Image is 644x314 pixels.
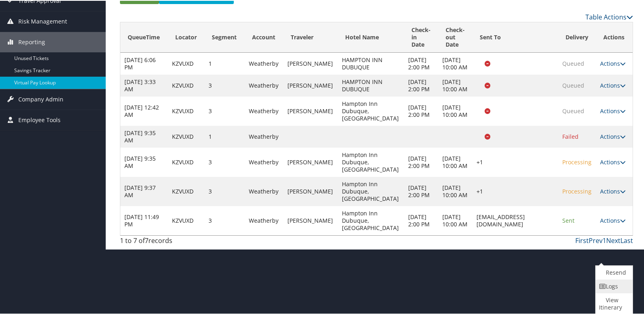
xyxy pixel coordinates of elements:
[168,96,205,125] td: KZVUXD
[120,22,168,52] th: QueueTime: activate to sort column descending
[283,96,338,125] td: [PERSON_NAME]
[600,106,626,114] a: Actions
[245,22,283,52] th: Account: activate to sort column ascending
[600,81,626,88] a: Actions
[338,176,404,205] td: Hampton Inn Dubuque, [GEOGRAPHIC_DATA]
[245,52,283,74] td: Weatherby
[600,132,626,140] a: Actions
[562,132,579,140] span: Failed
[404,147,438,176] td: [DATE] 2:00 PM
[205,52,245,74] td: 1
[18,88,63,109] span: Company Admin
[168,74,205,96] td: KZVUXD
[338,22,404,52] th: Hotel Name: activate to sort column ascending
[283,74,338,96] td: [PERSON_NAME]
[338,74,404,96] td: HAMPTON INN DUBUQUE
[245,96,283,125] td: Weatherby
[205,147,245,176] td: 3
[120,96,168,125] td: [DATE] 12:42 AM
[562,216,574,224] span: Sent
[472,205,558,234] td: [EMAIL_ADDRESS][DOMAIN_NAME]
[145,235,148,244] span: 7
[438,96,472,125] td: [DATE] 10:00 AM
[562,157,592,165] span: Processing
[404,74,438,96] td: [DATE] 2:00 PM
[205,96,245,125] td: 3
[404,176,438,205] td: [DATE] 2:00 PM
[472,176,558,205] td: +1
[438,205,472,234] td: [DATE] 10:00 AM
[438,74,472,96] td: [DATE] 10:00 AM
[168,205,205,234] td: KZVUXD
[558,22,596,52] th: Delivery: activate to sort column ascending
[562,59,584,67] span: Queued
[404,96,438,125] td: [DATE] 2:00 PM
[585,12,633,21] a: Table Actions
[438,52,472,74] td: [DATE] 10:00 AM
[575,235,589,244] a: First
[120,52,168,74] td: [DATE] 6:06 PM
[600,216,626,224] a: Actions
[283,147,338,176] td: [PERSON_NAME]
[245,125,283,147] td: Weatherby
[120,176,168,205] td: [DATE] 9:37 AM
[120,74,168,96] td: [DATE] 3:33 AM
[404,52,438,74] td: [DATE] 2:00 PM
[438,22,472,52] th: Check-out Date: activate to sort column ascending
[18,31,45,52] span: Reporting
[168,22,205,52] th: Locator: activate to sort column ascending
[168,147,205,176] td: KZVUXD
[472,147,558,176] td: +1
[596,265,631,279] a: Resend
[596,279,631,292] a: Logs
[205,125,245,147] td: 1
[338,147,404,176] td: Hampton Inn Dubuque, [GEOGRAPHIC_DATA]
[600,157,626,165] a: Actions
[438,176,472,205] td: [DATE] 10:00 AM
[245,74,283,96] td: Weatherby
[18,11,67,31] span: Risk Management
[168,176,205,205] td: KZVUXD
[404,205,438,234] td: [DATE] 2:00 PM
[404,22,438,52] th: Check-in Date: activate to sort column ascending
[120,147,168,176] td: [DATE] 9:35 AM
[120,125,168,147] td: [DATE] 9:35 AM
[600,187,626,194] a: Actions
[245,176,283,205] td: Weatherby
[338,52,404,74] td: HAMPTON INN DUBUQUE
[168,125,205,147] td: KZVUXD
[596,292,631,314] a: View Itinerary
[283,176,338,205] td: [PERSON_NAME]
[438,147,472,176] td: [DATE] 10:00 AM
[120,235,239,249] div: 1 to 7 of records
[620,235,633,244] a: Last
[245,205,283,234] td: Weatherby
[562,106,584,114] span: Queued
[596,22,633,52] th: Actions
[603,235,606,244] a: 1
[338,96,404,125] td: Hampton Inn Dubuque, [GEOGRAPHIC_DATA]
[205,22,245,52] th: Segment: activate to sort column ascending
[205,176,245,205] td: 3
[205,74,245,96] td: 3
[472,22,558,52] th: Sent To: activate to sort column ascending
[283,205,338,234] td: [PERSON_NAME]
[283,52,338,74] td: [PERSON_NAME]
[205,205,245,234] td: 3
[562,187,592,194] span: Processing
[562,81,584,88] span: Queued
[589,235,603,244] a: Prev
[283,22,338,52] th: Traveler: activate to sort column ascending
[168,52,205,74] td: KZVUXD
[338,205,404,234] td: Hampton Inn Dubuque, [GEOGRAPHIC_DATA]
[245,147,283,176] td: Weatherby
[120,205,168,234] td: [DATE] 11:49 PM
[18,109,61,129] span: Employee Tools
[606,235,620,244] a: Next
[600,59,626,67] a: Actions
